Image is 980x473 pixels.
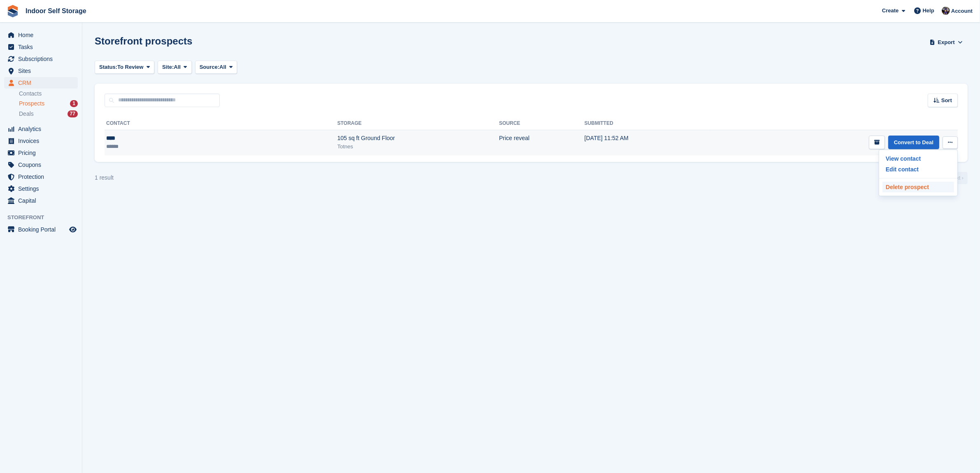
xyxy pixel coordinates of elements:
[4,224,78,235] a: menu
[95,35,192,47] h1: Storefront prospects
[18,135,68,147] span: Invoices
[18,53,68,65] span: Subscriptions
[18,195,68,206] span: Capital
[174,63,181,71] span: All
[4,65,78,77] a: menu
[95,61,154,74] button: Status: To Review
[888,136,939,149] a: Convert to Deal
[4,159,78,171] a: menu
[18,171,68,183] span: Protection
[584,130,708,155] td: [DATE] 11:52 AM
[499,130,584,155] td: Price reveal
[941,96,952,105] span: Sort
[105,117,338,130] th: Contact
[68,110,78,117] div: 77
[882,182,954,192] a: Delete prospect
[219,63,226,71] span: All
[4,123,78,135] a: menu
[22,4,90,18] a: Indoor Self Storage
[499,117,584,130] th: Source
[99,63,117,71] span: Status:
[18,123,68,135] span: Analytics
[200,63,219,71] span: Source:
[942,7,950,15] img: Sandra Pomeroy
[19,110,78,118] a: Deals 77
[338,117,499,130] th: Storage
[4,29,78,41] a: menu
[7,5,19,17] img: stora-icon-8386f47178a22dfd0bd8f6a31ec36ba5ce8667c1dd55bd0f319d3a0aa187defe.svg
[928,35,964,49] button: Export
[158,61,192,74] button: Site: All
[18,41,68,53] span: Tasks
[4,53,78,65] a: menu
[338,134,499,143] div: 105 sq ft Ground Floor
[19,110,34,118] span: Deals
[18,77,68,89] span: CRM
[938,38,955,47] span: Export
[162,63,174,71] span: Site:
[18,183,68,194] span: Settings
[4,41,78,53] a: menu
[4,77,78,89] a: menu
[951,7,973,15] span: Account
[195,61,237,74] button: Source: All
[882,164,954,175] a: Edit contact
[923,7,934,15] span: Help
[18,65,68,77] span: Sites
[18,147,68,159] span: Pricing
[117,63,143,71] span: To Review
[18,29,68,41] span: Home
[95,173,114,182] div: 1 result
[19,100,44,108] span: Prospects
[18,159,68,171] span: Coupons
[882,7,899,15] span: Create
[4,147,78,159] a: menu
[4,195,78,206] a: menu
[70,100,78,107] div: 1
[19,99,78,108] a: Prospects 1
[7,213,82,222] span: Storefront
[19,90,78,98] a: Contacts
[338,143,499,151] div: Totnes
[882,153,954,164] a: View contact
[4,135,78,147] a: menu
[4,183,78,194] a: menu
[68,225,78,234] a: Preview store
[4,171,78,183] a: menu
[584,117,708,130] th: Submitted
[18,224,68,235] span: Booking Portal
